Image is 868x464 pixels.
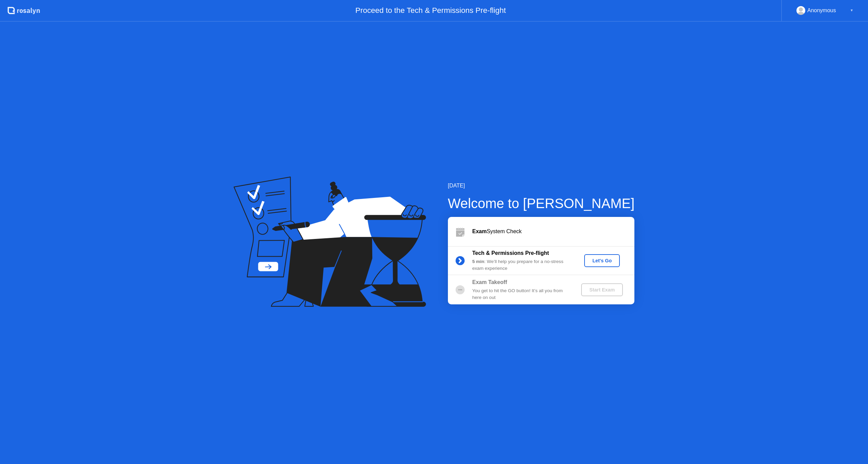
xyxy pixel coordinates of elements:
[850,6,853,15] div: ▼
[448,193,635,214] div: Welcome to [PERSON_NAME]
[448,182,635,190] div: [DATE]
[472,258,570,272] div: : We’ll help you prepare for a no-stress exam experience
[581,283,623,296] button: Start Exam
[472,227,634,236] div: System Check
[472,250,549,256] b: Tech & Permissions Pre-flight
[472,287,570,301] div: You get to hit the GO button! It’s all you from here on out
[587,258,617,263] div: Let's Go
[472,259,485,264] b: 5 min
[584,254,620,267] button: Let's Go
[472,228,487,234] b: Exam
[472,279,507,285] b: Exam Takeoff
[807,6,836,15] div: Anonymous
[584,287,620,292] div: Start Exam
